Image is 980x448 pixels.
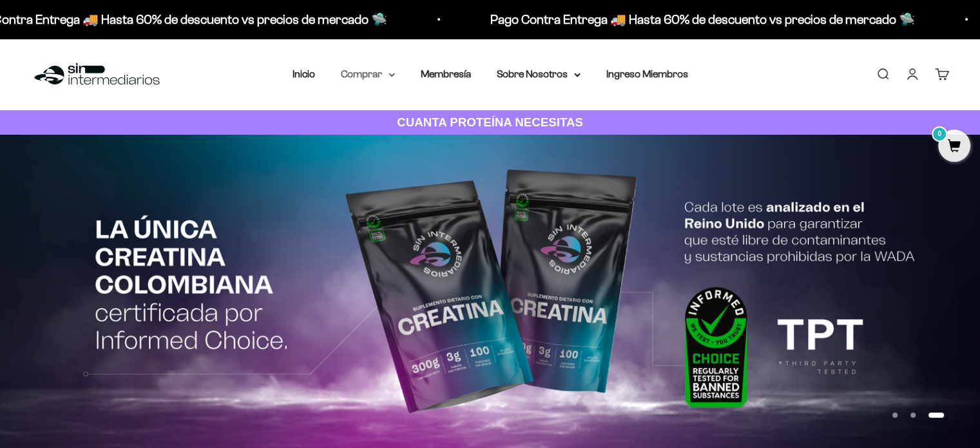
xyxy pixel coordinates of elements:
strong: CUANTA PROTEÍNA NECESITAS [397,115,583,129]
a: 0 [938,140,970,154]
a: Ingreso Miembros [606,68,688,79]
p: Pago Contra Entrega 🚚 Hasta 60% de descuento vs precios de mercado 🛸 [488,9,912,30]
summary: Sobre Nosotros [497,66,581,83]
mark: 0 [932,126,947,142]
summary: Comprar [341,66,395,83]
a: Membresía [421,68,471,79]
a: Inicio [293,68,315,79]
